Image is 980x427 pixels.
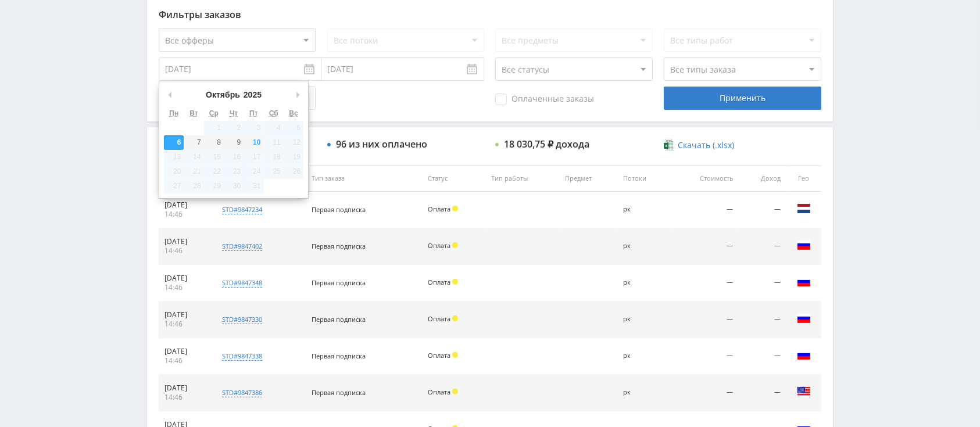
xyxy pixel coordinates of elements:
img: rus.png [797,348,811,362]
div: Октябрь [204,86,242,103]
span: Оплата [428,204,450,213]
span: Холд [452,352,458,358]
td: — [739,338,786,375]
span: Первая подписка [312,388,366,397]
td: — [739,302,786,338]
abbr: Понедельник [169,109,178,117]
span: Первая подписка [312,242,366,250]
button: 7 [184,135,203,150]
abbr: Четверг [230,109,238,117]
span: Холд [452,389,458,394]
div: std#9847338 [222,351,262,361]
button: 8 [204,135,224,150]
div: рк [623,279,664,286]
div: рк [623,206,664,213]
div: std#9847330 [222,315,262,324]
span: Оплата [428,241,450,250]
th: Предмет [559,166,617,192]
div: std#9847348 [222,278,262,288]
abbr: Вторник [189,109,198,117]
div: 14:46 [164,210,205,219]
div: 14:46 [164,393,205,402]
span: Оплата [428,387,450,396]
div: [DATE] [164,237,205,246]
img: rus.png [797,238,811,252]
button: 9 [224,135,244,150]
img: nld.png [797,202,811,216]
div: 14:46 [164,320,205,329]
a: Скачать (.xlsx) [664,139,734,151]
span: Скачать (.xlsx) [678,141,734,150]
th: Тип работы [485,166,559,192]
span: Оплата [428,314,450,323]
span: Холд [452,242,458,248]
input: Use the arrow keys to pick a date [159,58,321,81]
td: — [671,302,739,338]
img: usa.png [797,385,811,399]
div: std#9847386 [222,388,262,397]
div: std#9847234 [222,205,262,214]
div: [DATE] [164,200,205,210]
td: — [671,265,739,302]
div: [DATE] [164,347,205,356]
th: Гео [786,166,821,192]
span: Холд [452,206,458,211]
img: xlsx [664,139,674,150]
button: 6 [164,135,184,150]
th: Потоки [617,166,670,192]
td: — [739,375,786,411]
div: 2025 [242,86,263,103]
div: рк [623,242,664,250]
td: — [671,338,739,375]
abbr: Суббота [269,109,278,117]
span: Первая подписка [312,205,366,214]
td: — [671,192,739,228]
div: рк [623,389,664,396]
td: — [739,265,786,302]
div: 14:46 [164,246,205,256]
div: 14:46 [164,283,205,292]
div: [DATE] [164,274,205,283]
span: Оплата [428,278,450,286]
span: Первая подписка [312,351,366,360]
span: Оплата [428,351,450,360]
div: 18 030,75 ₽ дохода [504,139,589,149]
div: 96 из них оплачено [336,139,427,149]
td: — [739,192,786,228]
span: Первая подписка [312,315,366,324]
abbr: Среда [209,109,219,117]
th: Тип заказа [306,166,422,192]
span: Оплаченные заказы [495,94,594,105]
div: рк [623,352,664,360]
div: Применить [664,87,821,110]
td: — [739,228,786,265]
abbr: Воскресенье [289,109,298,117]
td: — [671,375,739,411]
div: [DATE] [164,383,205,393]
button: Предыдущий месяц [164,86,176,103]
button: 10 [244,135,263,150]
span: Холд [452,315,458,321]
div: [DATE] [164,310,205,320]
div: Фильтры заказов [159,9,821,20]
th: Статус [422,166,486,192]
div: рк [623,315,664,323]
span: Первая подписка [312,278,366,287]
th: Стоимость [671,166,739,192]
button: Следующий месяц [292,86,303,103]
img: rus.png [797,311,811,325]
span: Холд [452,279,458,285]
div: std#9847402 [222,242,262,251]
div: 14:46 [164,356,205,365]
img: rus.png [797,275,811,289]
th: Доход [739,166,786,192]
abbr: Пятница [249,109,258,117]
td: — [671,228,739,265]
